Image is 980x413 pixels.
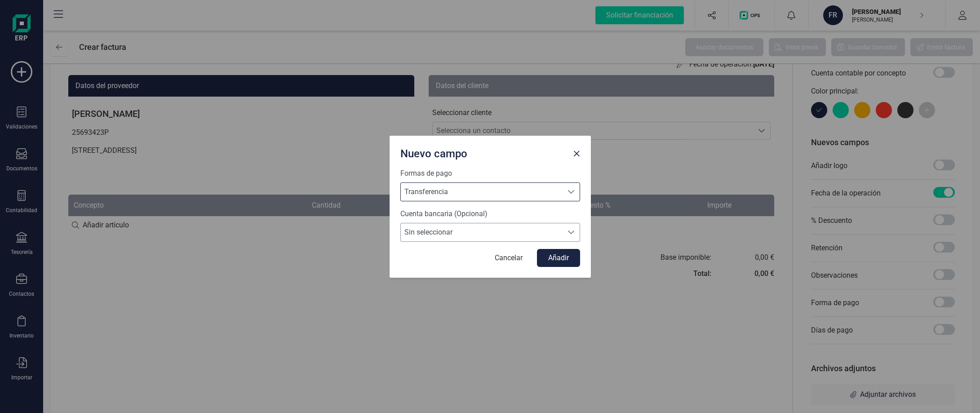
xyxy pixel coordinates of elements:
button: Añadir [537,249,580,267]
div: Seleccione una forma de pago [563,183,580,201]
span: Sin seleccionar [401,223,563,241]
div: Seleccione una cuenta bancaria [563,223,580,241]
button: Close [569,147,584,161]
label: Formas de pago [400,168,580,179]
div: Nuevo campo [397,143,569,161]
button: Cancelar [486,249,532,267]
span: Transferencia [401,183,563,201]
label: Cuenta bancaria (Opcional) [400,209,580,219]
